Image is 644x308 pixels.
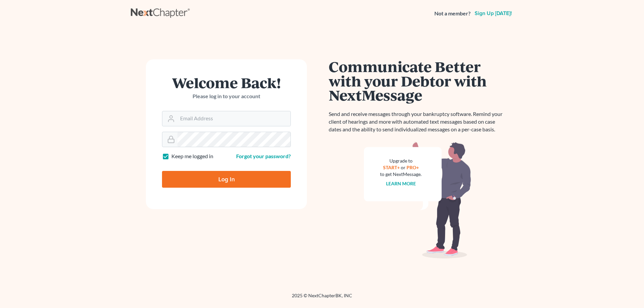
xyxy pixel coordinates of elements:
[386,181,416,186] a: Learn more
[162,171,291,188] input: Log In
[131,292,513,304] div: 2025 © NextChapterBK, INC
[401,165,406,170] span: or
[434,10,471,17] strong: Not a member?
[407,165,419,170] a: PRO+
[380,158,422,164] div: Upgrade to
[380,171,422,178] div: to get NextMessage.
[162,93,291,100] p: Please log in to your account
[171,152,213,160] label: Keep me logged in
[329,110,506,133] p: Send and receive messages through your bankruptcy software. Remind your client of hearings and mo...
[383,165,400,170] a: START+
[162,75,291,90] h1: Welcome Back!
[177,111,290,126] input: Email Address
[329,59,506,102] h1: Communicate Better with your Debtor with NextMessage
[236,153,291,159] a: Forgot your password?
[364,141,471,259] img: nextmessage_bg-59042aed3d76b12b5cd301f8e5b87938c9018125f34e5fa2b7a6b67550977c72.svg
[473,11,513,16] a: Sign up [DATE]!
